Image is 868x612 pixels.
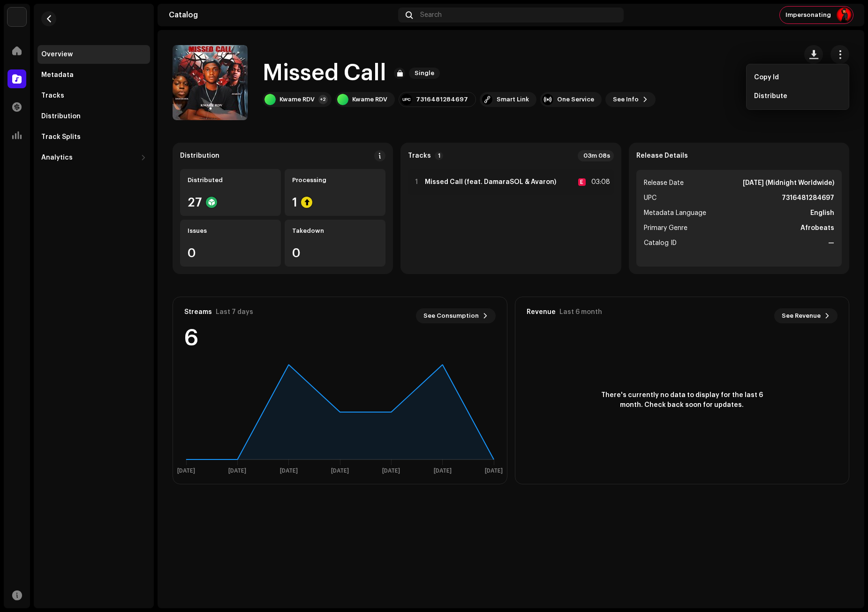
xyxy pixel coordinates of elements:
[263,58,386,88] h1: Missed Call
[180,152,219,160] div: Distribution
[435,152,443,160] p-badge: 1
[177,468,195,474] text: [DATE]
[169,11,394,19] div: Catalog
[597,390,766,410] span: There's currently no data to display for the last 6 month. Check back soon for updates.
[38,128,150,146] re-m-nav-item: Track Splits
[41,92,64,99] div: Tracks
[485,468,503,474] text: [DATE]
[331,468,349,474] text: [DATE]
[589,176,610,188] div: 03:08
[38,66,150,84] re-m-nav-item: Metadata
[184,308,212,316] div: Streams
[41,71,74,79] div: Metadata
[559,308,602,316] div: Last 6 month
[41,154,73,161] div: Analytics
[644,222,687,234] span: Primary Genre
[828,237,834,249] strong: —
[578,178,586,186] div: E
[408,152,431,160] strong: Tracks
[644,237,677,249] span: Catalog ID
[382,468,400,474] text: [DATE]
[38,107,150,126] re-m-nav-item: Distribution
[8,8,26,26] img: 1c16f3de-5afb-4452-805d-3f3454e20b1b
[644,207,706,219] span: Metadata Language
[41,113,81,120] div: Distribution
[41,51,73,58] div: Overview
[420,11,442,19] span: Search
[644,177,684,189] span: Release Date
[800,222,834,234] strong: Afrobeats
[292,176,378,184] div: Processing
[41,133,81,141] div: Track Splits
[774,308,838,323] button: See Revenue
[605,92,656,107] button: See Info
[318,95,328,104] div: +2
[38,45,150,64] re-m-nav-item: Overview
[188,176,273,184] div: Distributed
[497,96,529,103] div: Smart Link
[613,90,639,109] span: See Info
[352,96,387,103] div: Kwame RDV
[837,8,852,23] img: 55fcebd4-58c6-4a2f-98b4-e969f4ff255c
[636,152,688,160] strong: Release Details
[557,96,594,103] div: One Service
[416,96,468,103] div: 7316481284697
[425,178,556,186] strong: Missed Call (feat. DamaraSOL & Avaron)
[38,148,150,167] re-m-nav-dropdown: Analytics
[754,74,779,81] span: Copy Id
[188,227,273,235] div: Issues
[810,207,834,219] strong: English
[216,308,253,316] div: Last 7 days
[578,150,614,161] div: 03m 08s
[782,306,821,325] span: See Revenue
[743,177,834,189] strong: [DATE] (Midnight Worldwide)
[754,92,787,100] span: Distribute
[434,468,452,474] text: [DATE]
[280,468,298,474] text: [DATE]
[423,306,479,325] span: See Consumption
[782,192,834,204] strong: 7316481284697
[279,96,315,103] div: Kwame RDV
[416,308,496,323] button: See Consumption
[38,86,150,105] re-m-nav-item: Tracks
[292,227,378,235] div: Takedown
[409,68,440,79] span: Single
[228,468,246,474] text: [DATE]
[527,308,556,316] div: Revenue
[644,192,657,204] span: UPC
[785,11,831,19] span: Impersonating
